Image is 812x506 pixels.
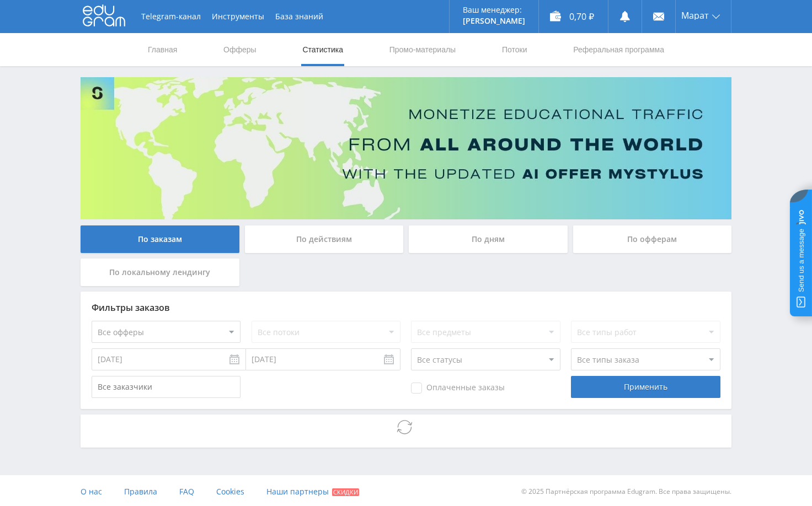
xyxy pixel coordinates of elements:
p: Ваш менеджер: [463,6,525,14]
span: Наши партнеры [266,486,329,497]
span: Правила [124,486,157,497]
span: Cookies [216,486,244,497]
div: По дням [409,225,568,253]
a: Реферальная программа [572,33,665,66]
span: Оплаченные заказы [411,383,505,394]
div: По заказам [81,225,239,253]
p: [PERSON_NAME] [463,17,525,25]
a: Главная [147,33,178,66]
div: Фильтры заказов [92,303,720,313]
a: Промо-материалы [388,33,457,66]
div: По действиям [245,225,404,253]
img: Banner [81,77,731,219]
span: Скидки [332,488,359,496]
div: По офферам [573,225,732,253]
a: Потоки [501,33,528,66]
span: О нас [81,486,102,497]
a: Офферы [222,33,258,66]
span: Марат [681,11,709,20]
a: Статистика [301,33,344,66]
div: Применить [571,376,720,398]
div: По локальному лендингу [81,259,239,286]
input: Все заказчики [92,376,241,398]
span: FAQ [179,486,194,497]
